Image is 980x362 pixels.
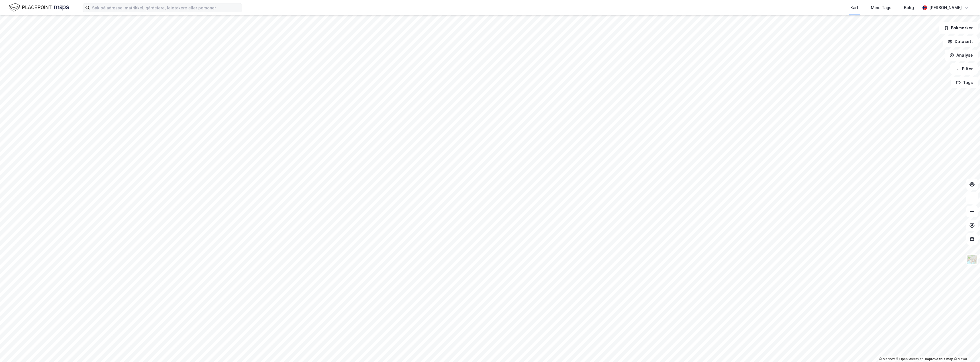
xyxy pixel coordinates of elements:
[904,4,914,11] div: Bolig
[879,357,895,361] a: Mapbox
[945,50,978,61] button: Analyse
[952,335,980,362] iframe: Chat Widget
[9,3,69,13] img: logo.f888ab2527a4732fd821a326f86c7f29.svg
[951,77,978,88] button: Tags
[952,335,980,362] div: Kontrollprogram for chat
[929,4,962,11] div: [PERSON_NAME]
[967,254,977,265] img: Z
[939,22,978,34] button: Bokmerker
[896,357,924,361] a: OpenStreetMap
[850,4,858,11] div: Kart
[90,3,242,12] input: Søk på adresse, matrikkel, gårdeiere, leietakere eller personer
[943,36,978,47] button: Datasett
[950,63,978,75] button: Filter
[925,357,953,361] a: Improve this map
[871,4,891,11] div: Mine Tags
